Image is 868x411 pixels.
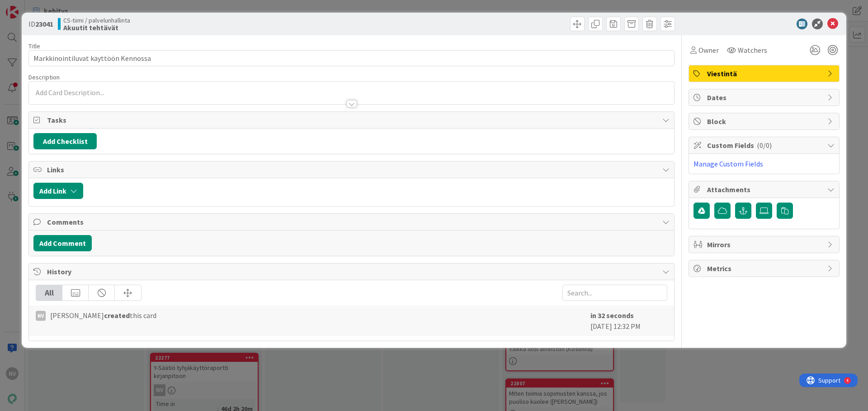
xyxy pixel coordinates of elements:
span: Custom Fields [707,140,823,151]
input: Search... [562,285,667,301]
b: Akuutit tehtävät [63,24,130,31]
a: Manage Custom Fields [693,159,763,168]
span: Support [19,1,41,12]
button: Add Link [33,183,83,199]
b: 23041 [35,19,53,28]
span: Links [47,164,658,175]
div: All [36,285,62,300]
span: Tasks [47,115,658,125]
input: type card name here... [28,50,675,66]
label: Title [28,42,40,50]
span: Metrics [707,263,823,274]
button: Add Comment [33,235,92,251]
span: CS-tiimi / palvelunhallinta [63,17,130,24]
div: NV [36,311,46,321]
span: Viestintä [707,68,823,79]
span: Watchers [738,45,767,55]
button: Add Checklist [33,133,97,149]
span: Mirrors [707,239,823,250]
div: [DATE] 12:32 PM [590,310,667,332]
span: Block [707,116,823,127]
span: Owner [698,45,719,55]
div: 4 [47,4,49,11]
span: Description [28,73,60,81]
b: in 32 seconds [590,311,634,320]
span: History [47,266,658,277]
span: Comments [47,217,658,227]
span: ( 0/0 ) [757,141,772,150]
b: created [104,311,130,320]
span: ID [28,18,53,29]
span: [PERSON_NAME] this card [50,310,156,321]
span: Dates [707,92,823,103]
span: Attachments [707,184,823,195]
